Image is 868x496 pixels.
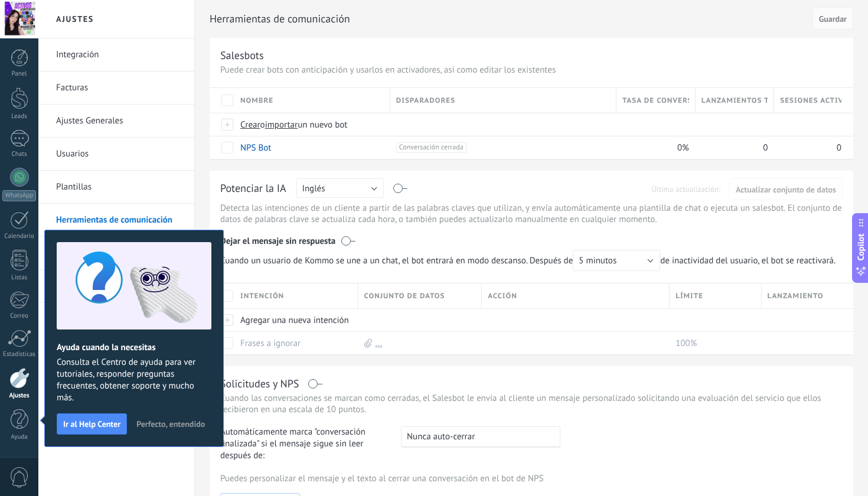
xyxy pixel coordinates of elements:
[240,142,271,154] a: NPS Bot
[812,7,853,30] button: Guardar
[2,151,37,158] div: Chats
[240,338,301,349] a: Frases a ignorar
[220,181,286,197] div: Potenciar la IA
[220,203,843,225] p: Detecta las intenciones de un cliente a partir de las palabras claves que utilizan, y envía autom...
[763,142,768,154] span: 0
[2,233,37,240] div: Calendario
[701,95,768,106] span: Lanzamientos totales
[220,393,843,415] p: Cuando las conversaciones se marcan como cerradas, el Salesbot le envía al cliente un mensaje per...
[56,138,182,171] a: Usuarios
[56,71,182,105] a: Facturas
[622,95,689,106] span: Tasa de conversión
[579,255,616,266] span: 5 minutos
[407,431,475,442] span: Nunca auto-cerrar
[56,171,182,204] a: Plantillas
[2,113,37,120] div: Leads
[676,291,703,302] span: Límite
[234,309,353,331] div: Agregar una nueva intención
[38,71,194,105] li: Facturas
[376,338,383,349] a: ...
[220,250,660,271] span: Cuando un usuario de Kommo se une a un chat, el bot entrará en modo descanso. Después de
[220,48,264,62] div: Salesbots
[220,377,299,390] div: Solicitudes y NPS
[210,7,808,31] h2: Herramientas de comunicación
[573,250,660,271] button: 5 minutos
[780,95,841,106] span: Sesiones activas
[57,357,211,404] span: Consulta el Centro de ayuda para ver tutoriales, responder preguntas frecuentes, obtener soporte ...
[2,351,37,358] div: Estadísticas
[56,38,182,71] a: Integración
[38,138,194,171] li: Usuarios
[56,204,182,237] a: Herramientas de comunicación
[57,413,127,435] button: Ir al Help Center
[240,291,284,302] span: Intención
[38,171,194,204] li: Plantillas
[396,142,466,153] span: Conversación cerrada
[63,420,120,428] span: Ir al Help Center
[364,291,445,302] span: Conjunto de datos
[774,136,841,159] div: 0
[38,38,194,71] li: Integración
[696,136,769,159] div: 0
[2,312,37,320] div: Correo
[837,142,841,154] span: 0
[2,70,37,78] div: Panel
[220,473,843,484] p: Puedes personalizar el mensaje y el texto al cerrar una conversación en el bot de NPS
[265,119,298,130] span: importar
[2,392,37,400] div: Ajustes
[136,420,205,428] span: Perfecto, entendido
[2,190,36,201] div: WhatsApp
[220,227,843,250] div: Dejar el mensaje sin respuesta
[57,342,211,353] h2: Ayuda cuando la necesitas
[2,433,37,441] div: Ayuda
[819,15,847,23] span: Guardar
[220,64,843,76] p: Puede crear bots con anticipación y usarlos en activadores, así como editar los existentes
[616,136,690,159] div: 0%
[2,274,37,282] div: Listas
[220,426,390,462] span: Automáticamente marca "conversación finalizada" si el mensaje sigue sin leer después de:
[677,142,689,154] span: 0%
[131,415,210,433] button: Perfecto, entendido
[855,234,867,261] span: Copilot
[296,178,384,198] button: Inglés
[396,95,455,106] span: Disparadores
[768,291,824,302] span: Lanzamiento
[676,338,697,349] span: 100%
[240,119,260,130] span: Crear
[488,291,517,302] span: Acción
[38,105,194,138] li: Ajustes Generales
[260,119,265,130] span: o
[38,204,194,237] li: Herramientas de comunicación
[302,183,325,194] span: Inglés
[56,105,182,138] a: Ajustes Generales
[240,95,273,106] span: Nombre
[670,332,755,354] div: 100%
[298,119,347,130] span: un nuevo bot
[220,250,842,271] span: de inactividad del usuario, el bot se reactivará.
